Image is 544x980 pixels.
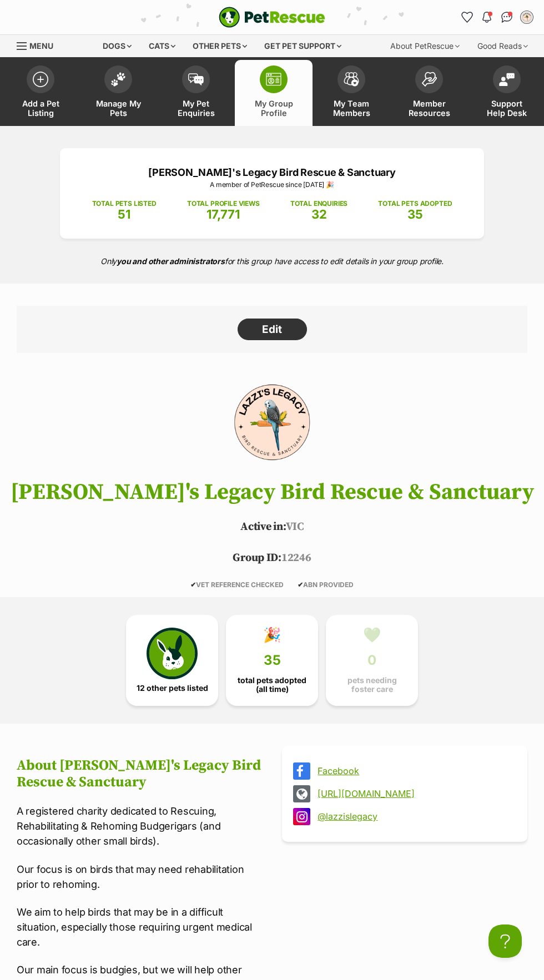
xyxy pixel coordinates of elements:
img: group-profile-icon-3fa3cf56718a62981997c0bc7e787c4b2cf8bcc04b72c1350f741eb67cf2f40e.svg [266,73,281,86]
span: ABN PROVIDED [298,580,354,589]
span: Menu [29,41,53,50]
iframe: Help Scout Beacon - Open [488,925,522,958]
p: Our focus is on birds that may need rehabilitation prior to rehoming. [17,862,262,892]
img: help-desk-icon-fdf02630f3aa405de69fd3d07c3f3aa587a6932b1a1747fa1d2bba05be0121f9.svg [499,73,515,86]
span: VET REFERENCE CHECKED [190,580,284,589]
p: [PERSON_NAME]'s Legacy Bird Rescue & Sanctuary [77,165,467,180]
p: A registered charity dedicated to Rescuing, Rehabilitating & Rehoming Budgerigars (and occasional... [17,804,262,848]
div: 🎉 [263,627,281,643]
span: 35 [264,653,281,668]
a: Facebook [318,766,512,776]
p: TOTAL PETS LISTED [92,199,157,209]
div: Cats [141,35,183,57]
a: [URL][DOMAIN_NAME] [318,789,512,799]
ul: Account quick links [458,8,536,26]
a: 🎉 35 total pets adopted (all time) [226,615,318,706]
a: Menu [17,35,61,55]
img: logo-e224e6f780fb5917bec1dbf3a21bbac754714ae5b6737aabdf751b685950b380.svg [219,7,325,28]
span: Manage My Pets [93,99,143,118]
a: Member Resources [390,60,468,126]
a: Conversations [498,8,516,26]
p: TOTAL PROFILE VIEWS [187,199,260,209]
div: Dogs [95,35,139,57]
span: 32 [311,207,327,221]
p: A member of PetRescue since [DATE] 🎉 [77,180,467,190]
span: Group ID: [233,551,281,565]
div: Get pet support [256,35,349,57]
img: add-pet-listing-icon-0afa8454b4691262ce3f59096e99ab1cd57d4a30225e0717b998d2c9b9846f56.svg [33,72,48,87]
img: bunny-icon-b786713a4a21a2fe6d13e954f4cb29d131f1b31f8a74b52ca2c6d2999bc34bbe.svg [147,628,198,679]
span: Support Help Desk [482,99,532,118]
icon: ✔ [298,580,303,589]
a: Add a Pet Listing [2,60,79,126]
div: Other pets [185,35,255,57]
span: Add a Pet Listing [16,99,66,118]
div: About PetRescue [382,35,467,57]
img: Lazzi's Legacy Bird Rescue & Sanctuary [209,375,335,469]
img: pet-enquiries-icon-7e3ad2cf08bfb03b45e93fb7055b45f3efa6380592205ae92323e6603595dc1f.svg [188,73,204,85]
a: Edit [238,319,307,341]
button: My account [518,8,536,26]
icon: ✔ [190,580,196,589]
span: Active in: [240,520,285,534]
a: My Pet Enquiries [157,60,235,126]
img: member-resources-icon-8e73f808a243e03378d46382f2149f9095a855e16c252ad45f914b54edf8863c.svg [421,72,437,87]
img: manage-my-pets-icon-02211641906a0b7f246fdf0571729dbe1e7629f14944591b6c1af311fb30b64b.svg [110,72,126,87]
p: TOTAL PETS ADOPTED [378,199,452,209]
span: My Pet Enquiries [171,99,221,118]
span: pets needing foster care [335,676,409,694]
h2: About [PERSON_NAME]'s Legacy Bird Rescue & Sanctuary [17,757,262,791]
img: chat-41dd97257d64d25036548639549fe6c8038ab92f7586957e7f3b1b290dea8141.svg [501,12,513,23]
span: 12 other pets listed [137,684,208,693]
a: Manage My Pets [79,60,157,126]
div: 💚 [363,627,381,643]
strong: you and other administrators [117,256,225,266]
img: notifications-46538b983faf8c2785f20acdc204bb7945ddae34d4c08c2a6579f10ce5e182be.svg [482,12,491,23]
span: total pets adopted (all time) [235,676,309,694]
button: Notifications [478,8,496,26]
p: We aim to help birds that may be in a difficult situation, especially those requiring urgent medi... [17,905,262,949]
span: 35 [407,207,423,221]
a: 12 other pets listed [126,615,218,706]
a: My Group Profile [235,60,313,126]
a: My Team Members [313,60,390,126]
img: team-members-icon-5396bd8760b3fe7c0b43da4ab00e1e3bb1a5d9ba89233759b79545d2d3fc5d0d.svg [344,72,359,87]
span: My Team Members [326,99,376,118]
a: @lazzislegacy [318,811,512,821]
span: Member Resources [404,99,454,118]
span: 51 [118,207,130,221]
a: PetRescue [219,7,325,28]
a: Favourites [458,8,476,26]
div: Good Reads [470,35,536,57]
span: 0 [367,653,376,668]
p: TOTAL ENQUIRIES [290,199,347,209]
img: Mon C profile pic [521,12,532,23]
a: 💚 0 pets needing foster care [326,615,418,706]
span: My Group Profile [249,99,299,118]
span: 17,771 [206,207,240,221]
